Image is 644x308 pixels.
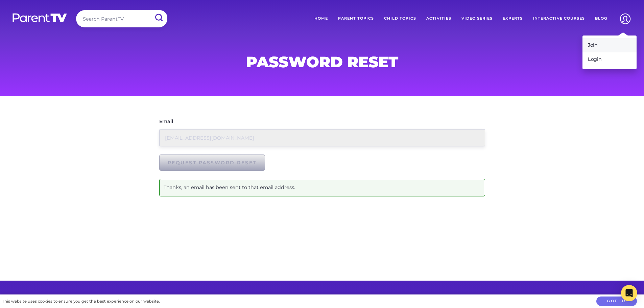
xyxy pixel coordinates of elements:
[150,10,167,25] input: Submit
[2,298,160,305] div: This website uses cookies to ensure you get the best experience on our website.
[12,13,68,23] img: parenttv-logo-white.4c85aaf.svg
[379,10,421,27] a: Child Topics
[456,10,498,27] a: Video Series
[617,10,634,27] img: Account
[159,119,173,124] label: Email
[421,10,456,27] a: Activities
[76,10,167,27] input: Search ParentTV
[498,10,528,27] a: Experts
[596,297,637,306] button: Got it!
[582,38,637,52] a: Join
[590,10,612,27] a: Blog
[309,10,333,27] a: Home
[582,52,637,67] a: Login
[159,179,485,196] div: Thanks, an email has been sent to that email address.
[159,55,485,69] h1: Password Reset
[159,155,265,171] input: Request Password Reset
[333,10,379,27] a: Parent Topics
[621,285,637,301] div: Open Intercom Messenger
[528,10,590,27] a: Interactive Courses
